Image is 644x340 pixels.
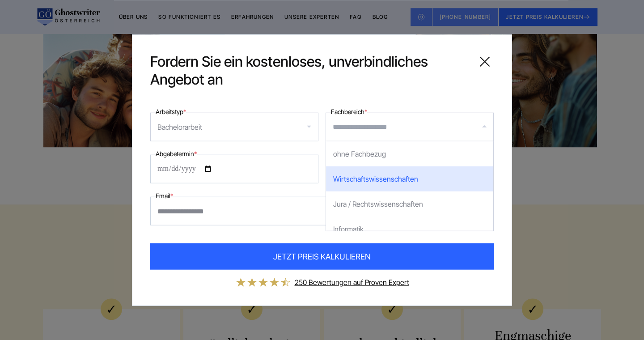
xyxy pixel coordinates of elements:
[150,243,494,270] button: JETZT PREIS KALKULIEREN
[273,251,371,263] span: JETZT PREIS KALKULIEREN
[326,166,493,191] div: Wirtschaftswissenschaften
[326,191,493,217] div: Jura / Rechtswissenschaften
[156,149,197,159] label: Abgabetermin
[295,278,409,287] a: 250 Bewertungen auf Proven Expert
[156,191,173,201] label: Email
[150,53,469,89] span: Fordern Sie ein kostenloses, unverbindliches Angebot an
[331,106,367,117] label: Fachbereich
[326,141,493,166] div: ohne Fachbezug
[156,106,186,117] label: Arbeitstyp
[157,120,202,134] div: Bachelorarbeit
[326,217,493,242] div: Informatik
